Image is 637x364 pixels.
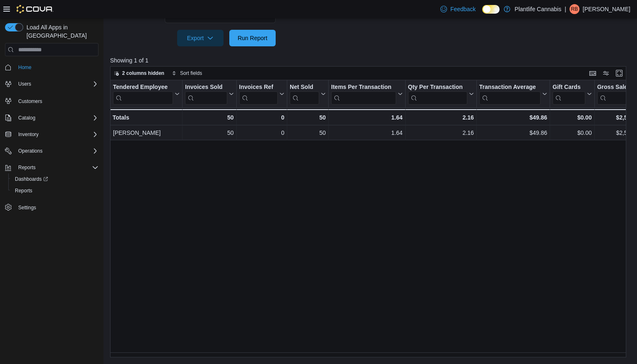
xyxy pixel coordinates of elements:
[2,78,102,90] button: Users
[18,81,31,87] span: Users
[185,84,227,105] div: Invoices Sold
[15,113,99,123] span: Catalog
[2,95,102,107] button: Customers
[290,84,319,91] div: Net Sold
[113,113,180,122] div: Totals
[15,96,46,106] a: Customers
[239,84,278,105] div: Invoices Ref
[238,34,267,42] span: Run Report
[111,68,168,78] button: 2 columns hidden
[553,128,592,138] div: $0.00
[479,84,541,105] div: Transaction Average
[18,164,36,171] span: Reports
[583,4,630,14] p: [PERSON_NAME]
[553,84,592,105] button: Gift Cards
[2,145,102,157] button: Operations
[408,84,467,91] div: Qty Per Transaction
[15,79,99,89] span: Users
[239,128,284,138] div: 0
[185,113,233,122] div: 50
[479,84,547,105] button: Transaction Average
[12,174,99,184] span: Dashboards
[553,84,585,91] div: Gift Cards
[479,113,547,122] div: $49.86
[17,5,53,13] img: Cova
[15,146,46,156] button: Operations
[15,129,42,139] button: Inventory
[168,68,205,78] button: Sort fields
[482,5,500,14] input: Dark Mode
[15,113,38,123] button: Catalog
[113,128,180,138] div: [PERSON_NAME]
[408,128,474,138] div: 2.16
[8,185,102,196] button: Reports
[15,203,39,213] a: Settings
[15,96,99,106] span: Customers
[177,30,224,46] button: Export
[331,84,403,105] button: Items Per Transaction
[18,64,31,71] span: Home
[113,84,173,105] div: Tendered Employee
[2,112,102,124] button: Catalog
[514,4,561,14] p: Plantlife Cannabis
[15,163,99,172] span: Reports
[113,84,173,91] div: Tendered Employee
[15,202,99,213] span: Settings
[588,68,598,78] button: Keyboard shortcuts
[15,62,35,72] a: Home
[331,128,403,138] div: 1.64
[23,23,99,40] span: Load All Apps in [GEOGRAPHIC_DATA]
[2,201,102,213] button: Settings
[239,113,284,122] div: 0
[570,4,579,14] div: Rae Bater
[614,68,624,78] button: Enter fullscreen
[479,128,547,138] div: $49.86
[15,176,48,182] span: Dashboards
[450,5,476,13] span: Feedback
[12,186,36,196] a: Reports
[290,84,326,105] button: Net Sold
[597,84,635,105] div: Gross Sales
[437,1,479,17] a: Feedback
[2,61,102,73] button: Home
[18,98,42,105] span: Customers
[12,186,99,196] span: Reports
[110,56,631,65] p: Showing 1 of 1
[12,174,51,184] a: Dashboards
[185,128,233,138] div: 50
[290,113,326,122] div: 50
[229,30,276,46] button: Run Report
[331,84,396,91] div: Items Per Transaction
[185,84,227,91] div: Invoices Sold
[180,70,202,77] span: Sort fields
[2,129,102,140] button: Inventory
[15,163,39,172] button: Reports
[15,129,99,139] span: Inventory
[185,84,233,105] button: Invoices Sold
[597,84,635,91] div: Gross Sales
[290,128,326,138] div: 50
[18,131,38,138] span: Inventory
[331,113,403,122] div: 1.64
[479,84,541,91] div: Transaction Average
[408,84,474,105] button: Qty Per Transaction
[18,148,43,154] span: Operations
[18,204,36,211] span: Settings
[571,4,578,14] span: RB
[15,79,34,89] button: Users
[122,70,164,77] span: 2 columns hidden
[2,162,102,173] button: Reports
[565,4,566,14] p: |
[15,187,32,194] span: Reports
[5,58,99,235] nav: Complex example
[8,173,102,185] a: Dashboards
[182,30,219,46] span: Export
[15,62,99,72] span: Home
[601,68,611,78] button: Display options
[553,84,585,105] div: Gift Card Sales
[18,115,35,121] span: Catalog
[290,84,319,105] div: Net Sold
[15,146,99,156] span: Operations
[553,113,592,122] div: $0.00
